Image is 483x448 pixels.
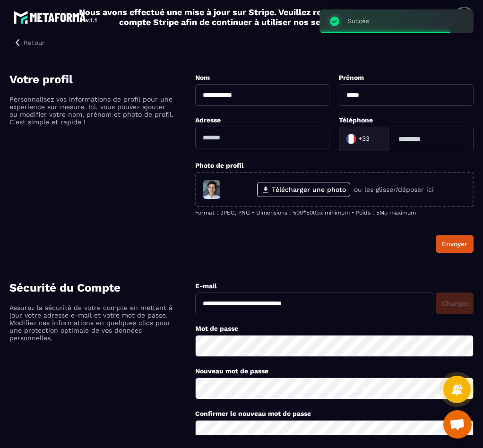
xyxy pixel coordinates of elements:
[443,410,472,439] a: Ouvrir le chat
[9,281,195,294] h4: Sécurité du Compte
[195,209,474,216] p: Format : JPEG, PNG • Dimensions : 500*500px minimum • Poids : 5Mo maximum
[78,7,388,27] h2: Nous avons effectué une mise à jour sur Stripe. Veuillez reconnecter votre compte Stripe afin de ...
[195,282,217,290] label: E-mail
[339,127,391,151] div: Search for option
[9,304,175,342] p: Assurez la sécurité de votre compte en mettant à jour votre adresse e-mail et votre mot de passe....
[257,182,350,197] label: Télécharger une photo
[339,74,364,81] label: Prénom
[195,367,268,375] label: Nouveau mot de passe
[9,73,195,86] h4: Votre profil
[371,132,381,146] input: Search for option
[195,325,238,332] label: Mot de passe
[9,95,175,126] p: Personnalisez vos informations de profil pour une expérience sur mesure. Ici, vous pouvez ajouter...
[358,134,370,144] span: +33
[195,74,210,81] label: Nom
[342,129,361,148] img: Country Flag
[195,116,221,124] label: Adresse
[339,116,373,124] label: Téléphone
[436,235,474,253] button: Envoyer
[195,410,311,417] label: Confirmer le nouveau mot de passe
[9,36,48,49] button: Retour
[195,162,244,169] label: Photo de profil
[13,9,98,26] img: logo
[354,186,434,193] p: ou les glisser/déposer ici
